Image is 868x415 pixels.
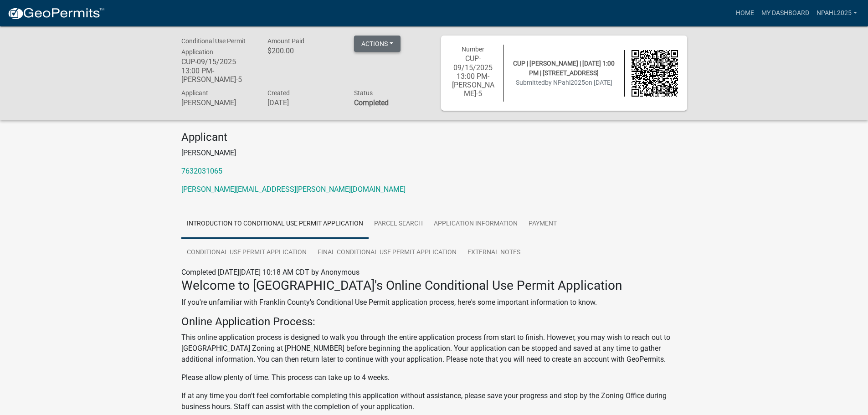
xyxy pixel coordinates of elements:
span: Amount Paid [267,37,304,45]
h6: [PERSON_NAME] [181,98,254,107]
a: 7632031065 [181,167,222,175]
a: Conditional Use Permit Application [181,238,312,267]
button: Actions [354,36,401,52]
a: Home [732,5,758,22]
a: [PERSON_NAME][EMAIL_ADDRESS][PERSON_NAME][DOMAIN_NAME] [181,185,406,194]
a: Parcel search [369,210,428,239]
p: [PERSON_NAME] [181,148,687,159]
h6: $200.00 [267,46,340,55]
h3: Welcome to [GEOGRAPHIC_DATA]'s Online Conditional Use Permit Application [181,278,687,293]
span: Applicant [181,89,208,97]
h6: [DATE] [267,98,340,107]
a: Final Conditional Use Permit Application [312,238,462,267]
span: CUP | [PERSON_NAME] | [DATE] 1:00 PM | [STREET_ADDRESS] [513,60,615,77]
span: Number [462,46,484,53]
p: If you're unfamiliar with Franklin County's Conditional Use Permit application process, here's so... [181,297,687,308]
a: Payment [523,210,562,239]
span: by NPahl2025 [545,79,585,86]
h6: CUP-09/15/2025 13:00 PM-[PERSON_NAME]-5 [450,54,497,98]
span: Status [354,89,373,97]
span: Completed [DATE][DATE] 10:18 AM CDT by Anonymous [181,268,360,277]
p: This online application process is designed to walk you through the entire application process fr... [181,332,687,365]
span: Conditional Use Permit Application [181,37,246,56]
a: Introduction to Conditional Use Permit Application [181,210,369,239]
a: External Notes [462,238,526,267]
img: QR code [632,50,678,97]
span: Submitted on [DATE] [516,79,612,86]
a: Application Information [428,210,523,239]
strong: Completed [354,98,389,107]
a: NPahl2025 [813,5,861,22]
h4: Online Application Process: [181,315,687,328]
a: My Dashboard [758,5,813,22]
span: Created [267,89,290,97]
p: If at any time you don't feel comfortable completing this application without assistance, please ... [181,390,687,412]
h4: Applicant [181,131,687,144]
p: Please allow plenty of time. This process can take up to 4 weeks. [181,372,687,383]
h6: CUP-09/15/2025 13:00 PM-[PERSON_NAME]-5 [181,57,254,84]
